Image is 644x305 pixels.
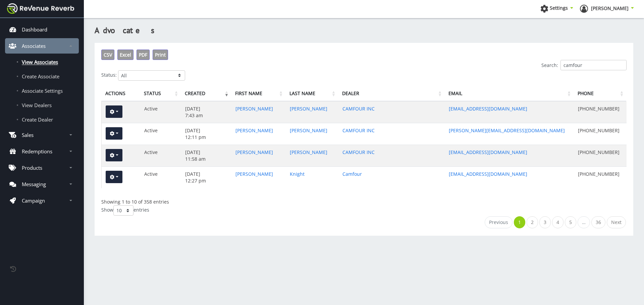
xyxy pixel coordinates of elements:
[140,101,181,123] td: Active
[342,105,375,112] a: CAMFOUR INC
[5,127,79,143] a: Sales
[5,98,79,112] a: View Dealers
[22,164,42,171] p: Products
[565,216,576,228] a: 5
[22,197,45,204] p: Campaign
[5,84,79,97] a: Associate Settings
[550,5,568,11] span: Settings
[5,55,79,69] a: View Associates
[449,127,565,134] a: [PERSON_NAME][EMAIL_ADDRESS][DOMAIN_NAME]
[22,102,52,108] span: View Dealers
[101,50,114,60] button: CSV
[140,86,181,101] th: Status: activate to sort column ascending
[290,171,305,177] a: Knight
[181,145,231,166] td: [DATE] 11:58 am
[181,86,231,101] th: Created: activate to sort column ascending
[235,105,273,112] a: [PERSON_NAME]
[338,86,444,101] th: Dealer: activate to sort column ascending
[342,149,375,155] a: CAMFOUR INC
[7,3,74,14] img: navbar brand
[231,86,285,101] th: First&nbsp;Name: activate to sort column ascending
[5,160,79,175] a: Products
[5,113,79,126] a: Create Dealer
[120,52,131,58] span: Excel
[560,60,627,70] input: Search:
[574,145,627,166] td: [PHONE_NUMBER]
[290,127,327,134] a: [PERSON_NAME]
[101,86,140,101] th: Actions
[139,52,147,58] span: PDF
[235,149,273,155] a: [PERSON_NAME]
[22,181,46,187] p: Messaging
[607,216,626,228] a: Next
[101,205,149,216] label: Show entries
[5,144,79,159] a: Redemptions
[285,86,338,101] th: Last&nbsp;Name: activate to sort column ascending
[22,59,58,65] span: View Associates
[541,60,627,70] label: Search:
[140,123,181,145] td: Active
[235,171,273,177] a: [PERSON_NAME]
[137,50,150,60] button: PDF
[181,101,231,123] td: [DATE] 7:43 am
[117,50,133,60] button: Excel
[539,216,551,228] a: 3
[514,216,525,228] a: 1
[290,105,327,112] a: [PERSON_NAME]
[580,5,588,13] img: ph-profile.png
[574,123,627,145] td: [PHONE_NUMBER]
[22,132,34,138] p: Sales
[140,166,181,188] td: Active
[140,145,181,166] td: Active
[22,73,59,80] span: Create Associate
[5,176,79,192] a: Messaging
[22,116,53,123] span: Create Dealer
[444,86,574,101] th: Email: activate to sort column ascending
[22,148,52,155] p: Redemptions
[181,123,231,145] td: [DATE] 12:11 pm
[591,216,605,228] a: 36
[5,70,79,83] a: Create Associate
[552,216,563,228] a: 4
[5,193,79,208] a: Campaign
[22,87,63,94] span: Associate Settings
[574,101,627,123] td: [PHONE_NUMBER]
[574,86,626,101] th: Phone: activate to sort column ascending
[5,38,79,54] a: Associates
[540,5,573,15] a: Settings
[527,216,538,228] a: 2
[22,26,47,33] p: Dashboard
[290,149,327,155] a: [PERSON_NAME]
[153,50,168,60] button: Print
[101,195,627,206] div: Showing 1 to 10 of 358 entries
[580,5,634,15] a: [PERSON_NAME]
[574,166,627,188] td: [PHONE_NUMBER]
[181,166,231,188] td: [DATE] 12:27 pm
[155,52,166,58] span: Print
[449,171,527,177] a: [EMAIL_ADDRESS][DOMAIN_NAME]
[342,127,375,134] a: CAMFOUR INC
[449,105,527,112] a: [EMAIL_ADDRESS][DOMAIN_NAME]
[101,72,117,78] label: Status:
[235,127,273,134] a: [PERSON_NAME]
[113,205,133,216] select: Showentries
[5,22,79,37] a: Dashboard
[104,52,112,58] span: CSV
[591,5,629,11] span: [PERSON_NAME]
[22,43,46,49] p: Associates
[95,25,633,36] h3: Advocates
[342,171,362,177] a: Camfour
[449,149,527,155] a: [EMAIL_ADDRESS][DOMAIN_NAME]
